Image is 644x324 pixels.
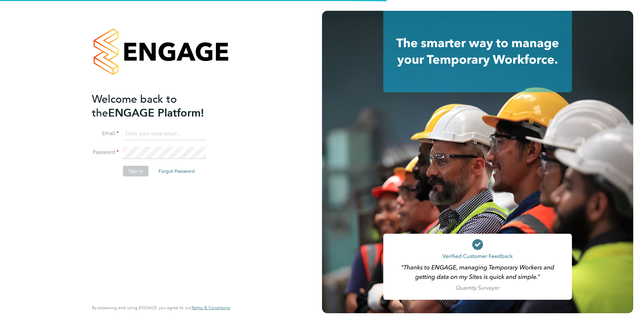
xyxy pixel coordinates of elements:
label: Email [92,130,119,137]
h2: ENGAGE Platform! [92,92,223,120]
button: Sign In [123,166,149,176]
a: Terms & Conditions [191,305,230,311]
label: Password [92,149,119,156]
input: Enter your work email... [123,128,206,140]
span: By accessing and using ENGAGE you agree to our [92,305,230,311]
button: Forgot Password [153,166,200,176]
span: Welcome back to the [92,93,177,120]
